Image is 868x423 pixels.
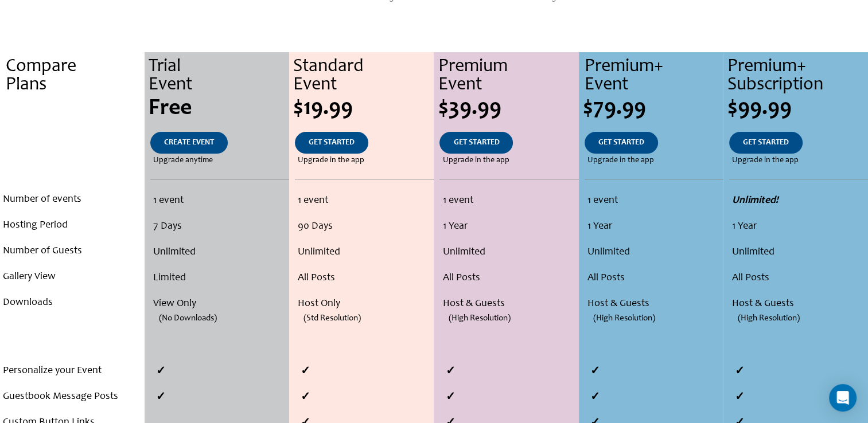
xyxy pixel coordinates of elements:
li: 1 event [587,188,721,214]
span: Upgrade in the app [732,154,799,167]
span: Upgrade in the app [587,154,654,167]
span: Upgrade in the app [298,154,364,167]
li: Host & Guests [732,291,865,317]
div: Premium Event [438,58,578,95]
div: $19.99 [293,97,434,120]
div: Free [149,97,289,120]
li: Unlimited [442,240,575,265]
div: Premium+ Event [585,58,723,95]
span: . [69,97,75,120]
span: . [71,156,73,164]
li: 7 Days [153,214,286,240]
div: Trial Event [149,58,289,95]
li: 90 Days [298,214,431,240]
li: Guestbook Message Posts [3,384,142,410]
li: Limited [153,265,286,291]
li: 1 Year [442,214,575,240]
div: $99.99 [727,97,868,120]
a: . [57,132,87,154]
li: Hosting Period [3,213,142,238]
span: (Std Resolution) [303,305,361,331]
span: GET STARTED [309,139,355,147]
a: GET STARTED [729,132,803,154]
span: CREATE EVENT [164,139,214,147]
span: GET STARTED [743,139,789,147]
li: 1 event [153,188,286,214]
span: (High Resolution) [448,305,510,331]
a: CREATE EVENT [150,132,228,154]
li: 1 event [442,188,575,214]
li: Number of Guests [3,238,142,264]
a: GET STARTED [585,132,658,154]
div: $79.99 [583,97,723,120]
span: (High Resolution) [738,305,800,331]
span: (No Downloads) [159,305,217,331]
li: Number of events [3,187,142,213]
div: Standard Event [293,58,434,95]
li: All Posts [442,265,575,291]
li: 1 Year [732,214,865,240]
li: Downloads [3,290,142,316]
li: Unlimited [587,240,721,265]
a: GET STARTED [295,132,368,154]
li: Gallery View [3,264,142,290]
div: $39.99 [438,97,578,120]
div: Compare Plans [6,58,145,95]
span: Upgrade anytime [153,154,213,167]
span: GET STARTED [598,139,644,147]
li: All Posts [732,265,865,291]
li: Host & Guests [442,291,575,317]
li: View Only [153,291,286,317]
li: Unlimited [153,240,286,265]
span: Upgrade in the app [442,154,509,167]
span: . [71,139,73,147]
li: Unlimited [732,240,865,265]
li: Personalize your Event [3,358,142,384]
strong: Unlimited! [732,195,779,206]
div: Premium+ Subscription [727,58,868,95]
li: All Posts [587,265,721,291]
li: Host Only [298,291,431,317]
span: (High Resolution) [593,305,655,331]
li: Unlimited [298,240,431,265]
a: GET STARTED [439,132,513,154]
div: Open Intercom Messenger [829,384,857,412]
li: Host & Guests [587,291,721,317]
li: 1 event [298,188,431,214]
span: GET STARTED [453,139,499,147]
li: All Posts [298,265,431,291]
li: 1 Year [587,214,721,240]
